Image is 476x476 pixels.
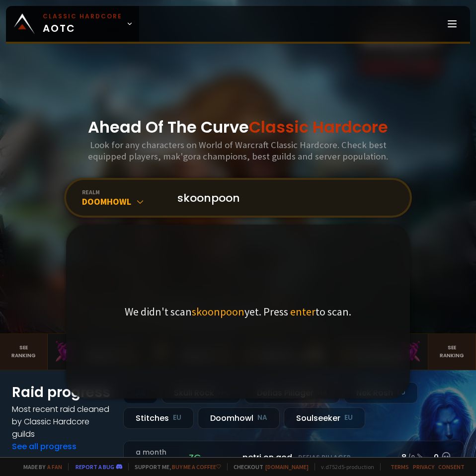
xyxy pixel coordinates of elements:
a: Classic HardcoreAOTC [6,6,139,42]
span: enter [290,305,316,318]
span: Made by [17,463,62,471]
h3: Look for any characters on World of Warcraft Classic Hardcore. Check best equipped players, mak'g... [72,139,405,162]
a: Terms [391,463,409,471]
span: skoonpoon [192,305,244,318]
h1: Raid progress [12,382,111,403]
span: Checkout [227,463,309,471]
small: EU [344,413,353,423]
span: Classic Hardcore [249,116,388,138]
h1: Ahead Of The Curve [88,115,388,139]
a: a month agozgpetri on godDefias Pillager8 /90 [123,441,464,475]
small: Classic Hardcore [43,12,122,21]
input: Search a character... [171,180,398,216]
span: v. d752d5 - production [315,463,374,471]
div: Doomhowl [198,407,280,429]
a: Seeranking [428,334,476,370]
a: Consent [438,463,465,471]
small: NA [257,413,267,423]
div: realm [82,188,165,196]
a: a fan [47,463,62,471]
a: Mak'Gora#2Rivench100 [48,334,143,370]
div: Stitches [123,407,194,429]
span: Support me, [128,463,221,471]
a: Privacy [413,463,434,471]
span: AOTC [43,12,122,36]
small: EU [173,413,181,423]
a: [DOMAIN_NAME] [265,463,309,471]
a: Buy me a coffee [172,463,221,471]
a: See all progress [12,441,77,452]
div: Mak'Gora [54,340,137,350]
p: We didn't scan yet. Press to scan. [125,305,351,318]
div: Soulseeker [284,407,365,429]
h4: Most recent raid cleaned by Classic Hardcore guilds [12,403,111,440]
a: Report a bug [76,463,114,471]
div: Doomhowl [82,196,165,207]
